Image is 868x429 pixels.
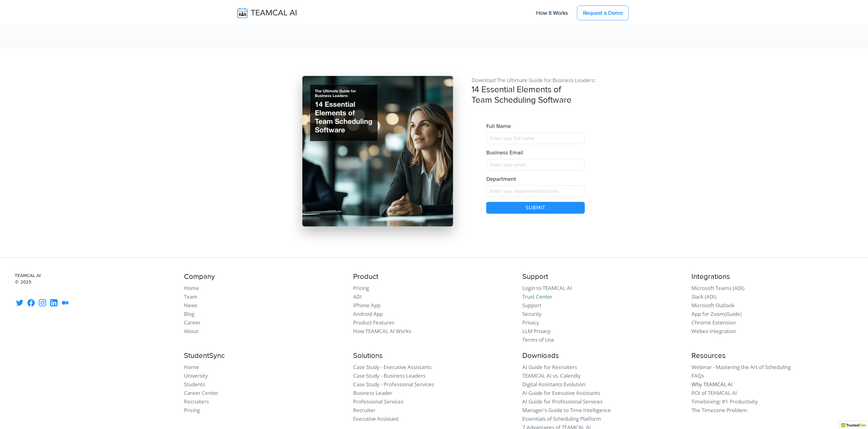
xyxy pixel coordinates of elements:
a: Career [184,319,201,326]
h3: 14 Essential Elements of Team Scheduling Software [472,85,599,120]
a: Business Leader [353,389,392,396]
a: Chrome Extension [691,319,736,326]
a: Terms of Use [522,336,554,343]
a: How TEAMCAL AI Works [353,328,411,335]
h4: Integrations [691,272,853,281]
label: Full Name [486,123,511,130]
a: Pricing [353,284,369,292]
a: Case Study - Business Leaders [353,372,425,379]
a: Recruiters [184,398,209,405]
a: Home [184,284,199,292]
a: How It Works [530,6,574,19]
a: Trust Center [522,293,552,300]
a: TEAMCAL AI vs. Calendly [522,372,581,379]
a: Students [184,381,205,388]
img: pic [302,76,453,227]
a: Microsoft Outlook [691,302,735,309]
a: Case Study - Professional Services [353,381,434,388]
a: Recruiter [353,407,376,414]
input: Name must only contain letters and spaces [486,133,585,144]
a: Manager's Guide to Time Intelligence [522,407,611,414]
a: Microsoft Teams (ADI) [691,284,744,292]
a: Why TEAMCAL AI [691,381,733,388]
a: Request a Demo [577,6,629,20]
a: Login to TEAMCAL AI [522,284,572,292]
a: Team [184,293,197,300]
a: About [184,328,198,335]
input: Enter your email [486,159,585,171]
h4: Support [522,272,684,281]
a: ROI of TEAMCAL AI [691,389,737,396]
button: Submit [486,202,585,214]
a: Security [522,310,542,317]
input: Enter your department/function [486,185,585,197]
a: AI Guide for Professional Services [522,398,603,405]
a: The Timezone Problem [691,407,747,414]
a: Executive Assistant [353,415,399,422]
a: Professional Services [353,398,404,405]
h4: StudentSync [184,352,346,360]
a: Pricing [184,407,200,414]
a: Support [522,302,541,309]
a: University [184,372,208,379]
a: Timeboxing: #1 Productivity [691,398,758,405]
a: News [184,302,197,309]
a: Case Study - Executive Assistants [353,363,432,371]
a: Home [184,363,199,371]
li: ( ) [691,310,853,318]
a: Blog [184,310,194,317]
h4: Resources [691,352,853,360]
label: Business Email [486,149,523,157]
a: Career Center [184,389,218,396]
a: App for Zoom [691,310,725,317]
h4: Company [184,272,346,281]
a: LLM Privacy [522,328,551,335]
a: Guide [726,310,740,317]
label: Department [486,176,516,183]
h4: Product [353,272,515,281]
a: AI Guide for Recruiters [522,363,577,371]
h4: Solutions [353,352,515,360]
a: Android App [353,310,383,317]
a: ADI [353,293,362,300]
a: Digital Assistants Evolution [522,381,585,388]
a: Webex Integration [691,328,736,335]
a: Product Features [353,319,394,326]
small: TEAMCAL AI © 2025 [15,272,177,285]
a: Essentials of Scheduling Platform [522,415,601,422]
a: Privacy [522,319,539,326]
a: Slack (ADI) [691,293,716,300]
h4: Downloads [522,352,684,360]
a: iPhone App [353,302,380,309]
p: Download The Ultimate Guide for Business Leaders: [472,76,599,85]
a: AI Guide for Executive Assistants [522,389,600,396]
a: Webinar - Mastering the Art of Scheduling [691,363,791,371]
a: FAQs [691,372,704,379]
